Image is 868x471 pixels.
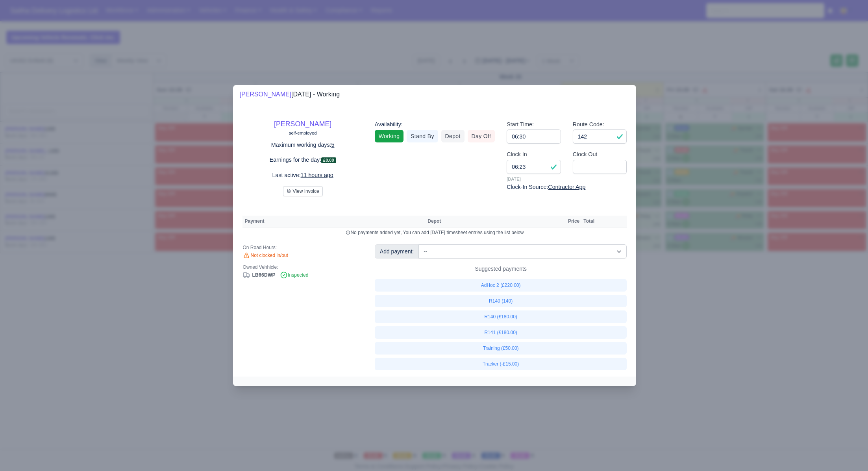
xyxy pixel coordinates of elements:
[375,130,403,142] a: Working
[331,142,335,148] u: 5
[375,310,627,323] a: R140 (£180.00)
[321,157,336,163] span: £0.00
[507,183,627,192] div: Clock-In Source:
[242,227,627,238] td: No payments added yet, You can add [DATE] timesheet entries using the list below
[375,279,627,292] a: AdHoc 2 (£220.00)
[242,171,363,180] p: Last active:
[242,272,275,278] a: LB66DWP
[573,120,604,129] label: Route Code:
[566,216,581,227] th: Price
[375,342,627,355] a: Training (£50.00)
[242,264,363,270] div: Owned Vehhicle:
[301,172,333,178] u: 11 hours ago
[289,131,317,135] small: self-employed
[242,155,363,164] p: Earnings for the day:
[242,252,363,259] div: Not clocked in/out
[375,120,495,129] div: Availability:
[375,326,627,339] a: R141 (£180.00)
[468,130,495,142] a: Day Off
[283,186,323,196] button: View Invoice
[426,216,560,227] th: Depot
[507,150,527,159] label: Clock In
[242,244,363,251] div: On Road Hours:
[548,184,585,190] u: Contractor App
[280,272,308,278] span: Inspected
[242,216,426,227] th: Payment
[573,150,598,159] label: Clock Out
[507,175,561,183] small: [DATE]
[274,120,331,128] a: [PERSON_NAME]
[441,130,465,142] a: Depot
[472,265,530,273] span: Suggested payments
[239,90,340,99] div: [DATE] - Working
[407,130,438,142] a: Stand By
[375,358,627,370] a: Tracker (-£15.00)
[242,140,363,150] p: Maximum working days:
[581,216,596,227] th: Total
[375,244,419,259] div: Add payment:
[239,91,291,98] a: [PERSON_NAME]
[829,433,868,471] iframe: Chat Widget
[375,295,627,307] a: R140 (140)
[507,120,534,129] label: Start Time:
